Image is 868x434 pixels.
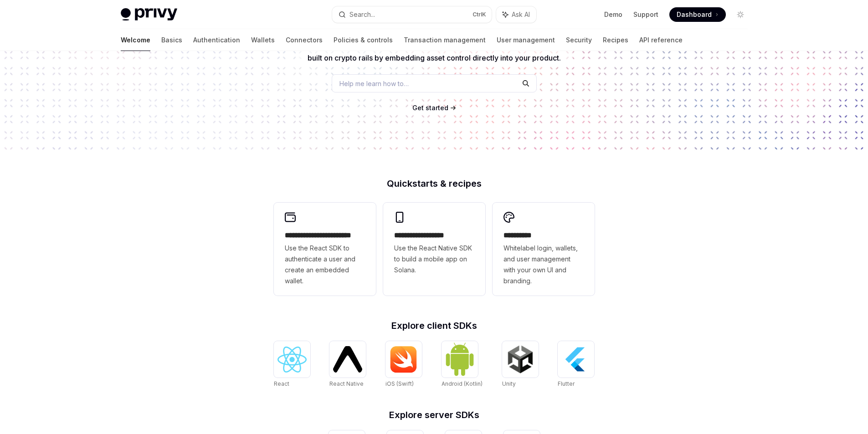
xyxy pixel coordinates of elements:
div: Search... [349,9,375,20]
a: Demo [604,10,622,19]
h2: Explore server SDKs [274,410,595,419]
span: Unity [502,380,516,387]
a: **** *****Whitelabel login, wallets, and user management with your own UI and branding. [493,203,595,296]
a: Policies & controls [334,29,393,51]
img: React [277,347,307,373]
h2: Quickstarts & recipes [274,179,595,188]
a: **** **** **** ***Use the React Native SDK to build a mobile app on Solana. [383,203,485,296]
a: API reference [639,29,683,51]
a: Connectors [286,29,323,51]
span: React Native [329,380,364,387]
span: React [274,380,289,387]
button: Ask AI [496,6,536,23]
a: Wallets [251,29,275,51]
img: React Native [333,346,362,372]
span: Get started [412,104,448,112]
a: UnityUnity [502,341,539,388]
span: Help me learn how to… [339,79,409,88]
a: Basics [161,29,182,51]
img: Unity [506,345,535,374]
a: Recipes [603,29,628,51]
span: Use the React SDK to authenticate a user and create an embedded wallet. [285,243,365,286]
img: light logo [121,8,177,21]
a: iOS (Swift)iOS (Swift) [385,341,422,388]
a: Authentication [193,29,240,51]
span: Ask AI [512,10,530,19]
span: Use the React Native SDK to build a mobile app on Solana. [394,243,474,276]
a: FlutterFlutter [558,341,594,388]
a: ReactReact [274,341,310,388]
button: Toggle dark mode [733,7,748,22]
a: Welcome [121,29,150,51]
img: iOS (Swift) [389,346,418,373]
a: Security [566,29,592,51]
a: Get started [412,103,448,112]
a: Transaction management [404,29,486,51]
button: Search...CtrlK [332,6,492,23]
span: Flutter [558,380,575,387]
h2: Explore client SDKs [274,321,595,330]
a: Support [633,10,658,19]
img: Android (Kotlin) [445,342,474,376]
a: Android (Kotlin)Android (Kotlin) [442,341,483,388]
a: React NativeReact Native [329,341,366,388]
a: Dashboard [669,7,726,22]
span: Ctrl K [473,11,486,18]
span: Whitelabel login, wallets, and user management with your own UI and branding. [503,243,584,286]
a: User management [497,29,555,51]
span: Android (Kotlin) [442,380,483,387]
span: iOS (Swift) [385,380,414,387]
span: Dashboard [677,10,712,19]
img: Flutter [561,345,591,374]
